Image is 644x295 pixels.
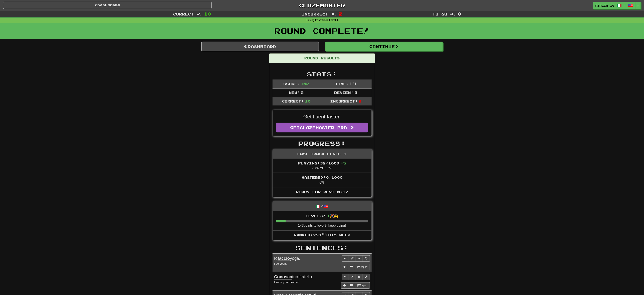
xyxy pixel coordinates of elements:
[350,82,356,86] span: 1 : 31
[341,282,370,289] div: More sentence controls
[342,255,370,262] div: Sentence controls
[296,190,348,194] span: Ready for Review: 12
[321,232,325,235] sup: th
[349,255,356,262] button: Edit sentence
[218,2,426,9] a: Clozemaster
[305,99,310,103] span: 10
[274,256,300,261] span: Io yoga.
[1,27,643,35] h1: Round Complete!
[274,281,299,284] small: I know your brother.
[363,255,370,262] button: Toggle ignore
[450,12,455,16] span: :
[342,274,370,280] div: Sentence controls
[274,274,292,280] u: Conosco
[330,99,358,103] span: Incorrect:
[302,175,342,179] span: Mastered: 0 / 1000
[273,140,372,147] h2: Progress:
[273,244,372,251] h2: Sentences:
[331,12,336,16] span: :
[197,12,201,16] span: :
[334,90,353,94] span: Review:
[204,11,212,16] span: 10
[273,173,371,187] li: 0%
[356,255,363,262] button: Toggle favorite
[342,255,349,262] button: Play sentence audio
[274,262,287,265] small: I do yoga.
[3,2,212,9] a: Dashboard
[355,282,370,289] button: Report
[278,256,290,261] u: faccio
[359,99,361,103] span: 2
[596,4,615,7] span: AZALIA.16
[298,161,346,165] span: Playing: 32 / 1000
[458,11,461,16] span: 0
[273,211,371,230] li: 143 points to level 3 - keep going!
[201,42,319,51] a: Dashboard
[173,12,194,16] span: Correct
[273,201,371,211] div: /
[273,159,371,173] li: 2.7% 3.2%
[301,90,303,94] span: 5
[301,82,309,86] span: + 52
[276,113,368,120] p: Get fluent faster.
[283,82,300,86] span: Score:
[325,42,443,51] button: Continue
[289,90,300,94] span: New:
[341,264,370,270] div: More sentence controls
[341,282,348,289] button: Add sentence to collection
[274,274,313,280] span: tuo fratello.
[342,274,349,280] button: Play sentence audio
[624,3,626,6] span: /
[269,54,375,63] div: Round Results
[363,274,370,280] button: Toggle ignore
[325,214,338,218] span: ⬆🎉🙌
[273,70,372,77] h2: Stats:
[315,19,338,22] strong: Fast Track Level 1
[276,123,368,132] a: GetClozemaster Pro
[356,274,363,280] button: Toggle favorite
[593,2,636,9] a: AZALIA.16 /
[432,12,447,16] span: To go
[294,233,350,237] span: Ranked: 799 this week
[306,214,338,218] span: Level: 2
[355,90,357,94] span: 5
[349,274,356,280] button: Edit sentence
[339,11,342,16] span: 2
[302,12,328,16] span: Incorrect
[341,264,348,270] button: Add sentence to collection
[335,82,349,86] span: Time:
[282,99,304,103] span: Correct:
[355,264,370,270] button: Report
[341,161,346,165] span: + 5
[300,125,347,130] span: Clozemaster Pro
[273,149,371,159] div: Fast Track Level 1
